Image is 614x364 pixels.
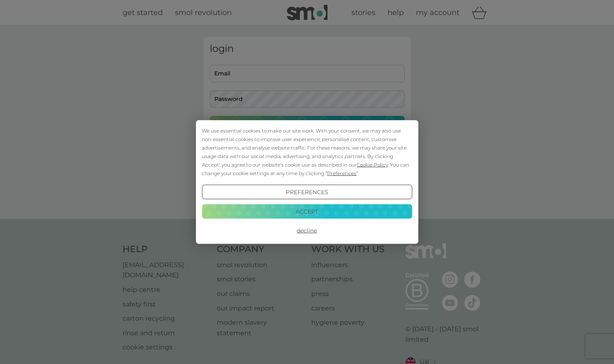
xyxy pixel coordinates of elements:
[202,223,412,238] button: Decline
[327,170,356,176] span: Preferences
[202,126,412,178] div: We use essential cookies to make our site work. With your consent, we may also use non-essential ...
[196,120,418,244] div: Cookie Consent Prompt
[357,162,388,168] span: Cookie Policy
[202,204,412,218] button: Accept
[202,185,412,199] button: Preferences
